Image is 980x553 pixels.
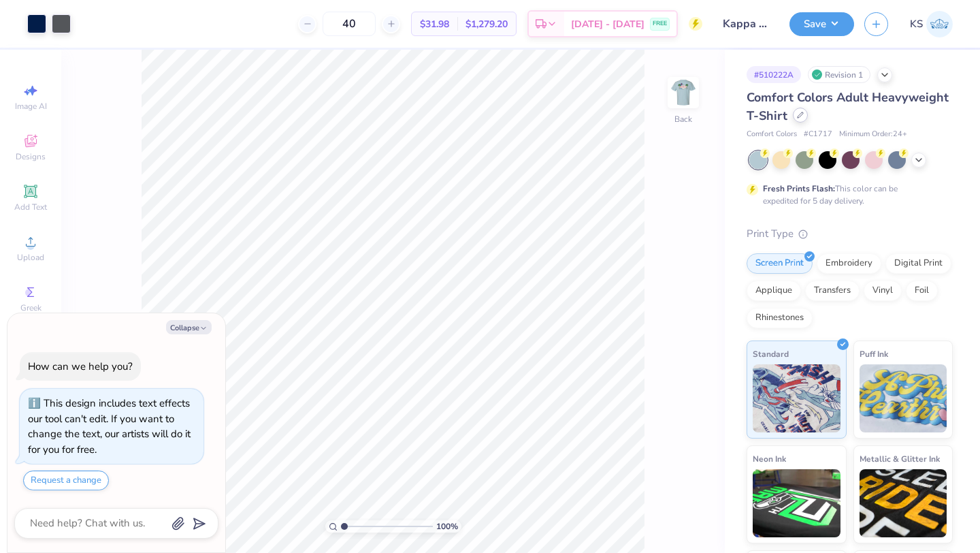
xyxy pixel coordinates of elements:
div: How can we help you? [28,360,133,373]
span: Comfort Colors Adult Heavyweight T-Shirt [747,89,949,124]
span: # C1717 [804,129,832,140]
div: Foil [906,281,938,301]
span: Metallic & Glitter Ink [860,452,940,466]
div: Rhinestones [747,308,813,328]
div: Screen Print [747,253,813,274]
img: Karun Salgotra [926,11,953,37]
span: Minimum Order: 24 + [839,129,907,140]
div: Revision 1 [808,66,870,83]
span: [DATE] - [DATE] [571,17,644,31]
strong: Fresh Prints Flash: [763,183,835,194]
div: Back [674,113,692,125]
span: $1,279.20 [465,17,508,31]
div: Vinyl [864,281,902,301]
span: Designs [16,151,46,162]
button: Collapse [166,320,212,334]
img: Puff Ink [860,364,947,432]
span: Image AI [15,101,47,112]
span: KS [910,16,923,32]
div: Applique [747,281,801,301]
button: Request a change [23,471,109,490]
span: Comfort Colors [747,129,797,140]
span: Greek [20,302,42,313]
div: Transfers [805,281,860,301]
img: Back [670,79,697,106]
a: KS [910,11,953,37]
div: # 510222A [747,66,801,83]
span: Add Text [14,202,47,212]
span: 100 % [436,520,458,533]
span: FREE [653,19,667,29]
input: – – [323,12,376,36]
span: $31.98 [420,17,449,31]
div: This color can be expedited for 5 day delivery. [763,183,930,207]
span: Standard [753,347,789,361]
img: Standard [753,364,840,432]
img: Neon Ink [753,469,840,537]
span: Neon Ink [753,452,786,466]
button: Save [789,12,854,36]
div: Print Type [747,226,953,242]
div: Embroidery [817,253,881,274]
input: Untitled Design [713,10,779,37]
img: Metallic & Glitter Ink [860,469,947,537]
div: This design includes text effects our tool can't edit. If you want to change the text, our artist... [28,396,191,456]
span: Puff Ink [860,347,888,361]
span: Upload [17,252,44,263]
div: Digital Print [885,253,951,274]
